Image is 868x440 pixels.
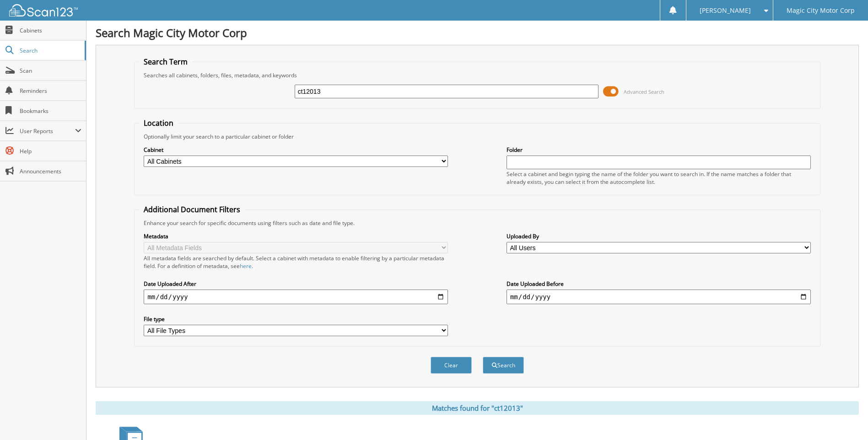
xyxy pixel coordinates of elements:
button: Search [483,357,524,374]
input: end [507,290,811,304]
label: Metadata [144,232,448,240]
div: Optionally limit your search to a particular cabinet or folder [139,133,815,140]
span: Announcements [20,167,81,175]
span: Magic City Motor Corp [787,8,855,13]
span: Search [20,47,80,54]
iframe: Chat Widget [822,396,868,440]
label: Uploaded By [507,232,811,240]
button: Clear [431,357,472,374]
span: User Reports [20,127,75,135]
img: scan123-logo-white.svg [9,4,78,16]
label: File type [144,315,448,323]
div: Matches found for "ct12013" [96,401,859,415]
div: Searches all cabinets, folders, files, metadata, and keywords [139,71,815,79]
legend: Location [139,118,178,128]
h1: Search Magic City Motor Corp [96,25,859,40]
span: Bookmarks [20,107,81,115]
span: Help [20,147,81,155]
legend: Additional Document Filters [139,204,245,215]
a: here [240,262,252,270]
span: [PERSON_NAME] [700,8,751,13]
input: start [144,290,448,304]
span: Reminders [20,87,81,95]
legend: Search Term [139,57,192,67]
span: Cabinets [20,27,81,34]
label: Date Uploaded Before [507,280,811,288]
label: Cabinet [144,146,448,154]
label: Date Uploaded After [144,280,448,288]
span: Advanced Search [624,88,664,95]
div: Select a cabinet and begin typing the name of the folder you want to search in. If the name match... [507,170,811,186]
div: All metadata fields are searched by default. Select a cabinet with metadata to enable filtering b... [144,254,448,270]
span: Scan [20,67,81,75]
div: Enhance your search for specific documents using filters such as date and file type. [139,219,815,227]
label: Folder [507,146,811,154]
